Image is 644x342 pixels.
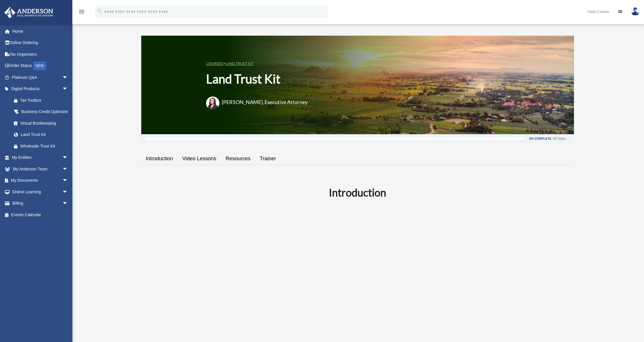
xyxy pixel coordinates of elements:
[206,62,223,66] a: COURSES
[3,7,55,18] img: Anderson Advisors Platinum Portal
[4,175,77,186] a: My Documentsarrow_drop_down
[62,72,74,83] span: arrow_drop_down
[20,143,69,150] div: Wholesale Trust Kit
[20,97,69,104] div: Tax Toolbox
[8,94,77,106] a: Tax Toolbox
[20,131,67,138] div: Land Trust Kit
[529,137,551,140] div: 0% Complete
[221,150,255,167] a: Resources
[4,152,77,163] a: My Entitiesarrow_drop_down
[8,106,77,118] a: Business Credit Optimizer
[553,137,566,140] div: 0/0 Steps
[206,60,315,67] p: >
[62,175,74,187] span: arrow_drop_down
[97,8,103,14] i: search
[178,150,221,167] a: Video Lessons
[225,62,254,66] a: Land Trust Kit
[8,140,77,152] a: Wholesale Trust Kit
[20,120,69,127] div: Virtual Bookkeeping
[141,150,178,167] a: Introduction
[145,185,570,200] h2: Introduction
[4,72,77,83] a: Platinum Q&Aarrow_drop_down
[4,209,77,221] a: Events Calendar
[4,37,77,49] a: Online Ordering
[4,83,77,95] a: Digital Productsarrow_drop_down
[206,97,219,110] img: Amanda-Wylanda.png
[62,83,74,95] span: arrow_drop_down
[33,61,46,70] div: NEW
[62,152,74,164] span: arrow_drop_down
[4,186,77,198] a: Online Learningarrow_drop_down
[222,99,308,106] h3: [PERSON_NAME], Executive Attorney
[206,70,315,88] h1: Land Trust Kit
[4,60,77,72] a: Order StatusNEW
[62,163,74,175] span: arrow_drop_down
[255,150,280,167] a: Trainer
[8,117,77,129] a: Virtual Bookkeeping
[4,163,77,175] a: My Anderson Teamarrow_drop_down
[62,186,74,198] span: arrow_drop_down
[4,26,77,37] a: Home
[4,48,77,60] a: Tax Organizers
[4,198,77,209] a: Billingarrow_drop_down
[78,8,85,15] i: menu
[8,129,74,141] a: Land Trust Kit
[62,198,74,210] span: arrow_drop_down
[20,108,69,115] div: Business Credit Optimizer
[78,10,85,15] a: menu
[631,7,640,16] img: User Pic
